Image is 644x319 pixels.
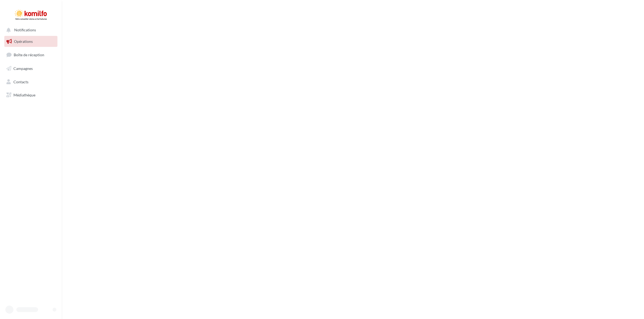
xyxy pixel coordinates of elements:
span: Boîte de réception [14,52,44,57]
span: Notifications [14,28,36,32]
a: Boîte de réception [3,49,58,61]
a: Campagnes [3,63,58,74]
span: Opérations [14,39,33,44]
span: Médiathèque [13,93,35,97]
a: Médiathèque [3,89,58,101]
a: Contacts [3,76,58,88]
a: Opérations [3,36,58,47]
span: Contacts [13,79,28,84]
span: Campagnes [13,66,33,71]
